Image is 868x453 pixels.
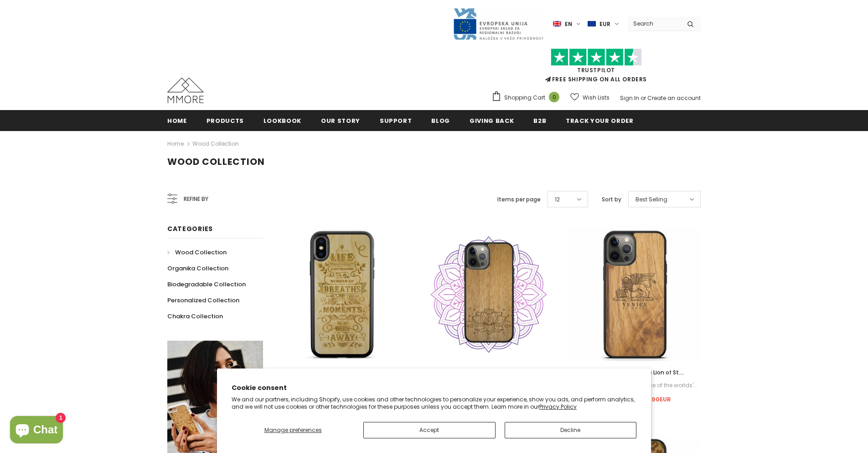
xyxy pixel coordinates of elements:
[470,110,514,131] a: Giving back
[599,20,610,29] span: EUR
[635,195,667,204] span: Best Selling
[232,383,636,393] h2: Cookie consent
[553,20,561,28] img: i-lang-1.png
[263,116,301,125] span: Lookbook
[167,264,228,273] span: Organika Collection
[647,94,701,102] a: Create an account
[175,248,227,257] span: Wood Collection
[628,17,680,30] input: Search Site
[167,244,227,260] a: Wood Collection
[167,312,223,321] span: Chakra Collection
[167,308,223,324] a: Chakra Collection
[167,110,187,131] a: Home
[321,110,360,131] a: Our Story
[620,94,639,102] a: Sign In
[637,395,671,404] span: €38.90EUR
[497,195,541,204] label: Items per page
[539,403,577,411] a: Privacy Policy
[380,110,412,131] a: support
[570,90,610,105] a: Wish Lists
[453,20,544,27] a: Javni Razpis
[470,116,514,125] span: Giving back
[207,116,244,125] span: Products
[504,93,545,102] span: Shopping Cart
[207,110,244,131] a: Products
[583,93,610,102] span: Wish Lists
[568,368,701,378] a: The Venice case - The Lion of St. [PERSON_NAME] with the lettering
[566,110,633,131] a: Track your order
[423,368,555,378] a: Lotus Flower
[264,426,322,434] span: Manage preferences
[167,280,246,289] span: Biodegradable Collection
[167,116,187,125] span: Home
[232,396,636,410] p: We and our partners, including Shopify, use cookies and other technologies to personalize your ex...
[263,110,301,131] a: Lookbook
[453,7,544,41] img: Javni Razpis
[167,138,184,149] a: Home
[491,53,701,83] span: FREE SHIPPING ON ALL ORDERS
[167,292,239,308] a: Personalized Collection
[549,92,559,102] span: 0
[232,422,354,438] button: Manage preferences
[7,416,66,446] inbox-online-store-chat: Shopify online store chat
[602,195,621,204] label: Sort by
[533,116,546,125] span: B2B
[321,116,360,125] span: Our Story
[363,422,496,438] button: Accept
[641,94,646,102] span: or
[555,195,560,204] span: 12
[167,260,228,276] a: Organika Collection
[167,78,204,103] img: MMORE Cases
[431,116,450,125] span: Blog
[505,422,637,438] button: Decline
[184,194,208,204] span: Refine by
[491,91,564,105] a: Shopping Cart 0
[277,368,409,378] a: The Meaning
[551,48,642,66] img: Trust Pilot Stars
[577,66,615,74] a: Trustpilot
[431,110,450,131] a: Blog
[566,116,633,125] span: Track your order
[167,296,239,305] span: Personalized Collection
[167,155,265,168] span: Wood Collection
[192,140,239,147] a: Wood Collection
[167,224,213,233] span: Categories
[167,276,246,292] a: Biodegradable Collection
[380,116,412,125] span: support
[565,20,572,29] span: en
[533,110,546,131] a: B2B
